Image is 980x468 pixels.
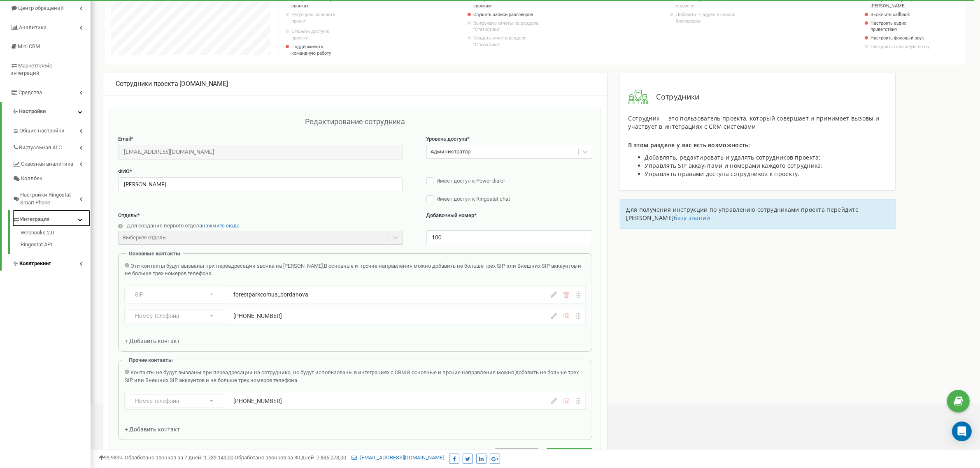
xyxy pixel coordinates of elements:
span: Mini CRM [18,43,40,49]
span: Контакты не будут вызваны при переадресации на сотрудника, но будут использованы в интеграциях с ... [130,369,407,375]
span: Имеет доступ к Ringostat chat [436,196,510,202]
a: Выгружать отчеты из раздела "Статистика" [473,20,543,33]
u: 1 739 149,00 [204,454,233,461]
span: Отделы [118,212,137,218]
a: Добавить IP адрес в список блокировки [676,12,740,24]
a: Настроить фоновый звук [871,35,930,42]
span: Центр обращений [18,5,64,11]
span: Виртуальная АТС [19,144,62,152]
div: [DOMAIN_NAME] [116,79,595,89]
span: Общие настройки [19,127,65,135]
input: Укажите добавочный номер [426,230,592,245]
span: Для создания первого отдела [127,222,202,229]
span: Обработано звонков за 7 дней : [125,454,233,461]
span: Сотрудники [648,92,700,102]
a: Webhooks 2.0 [21,229,91,239]
span: Средства [19,89,42,95]
span: Управлять SIP аккаунтами и номерами каждого сотрудника; [645,162,823,169]
span: Добавочный номер [426,212,475,218]
span: + Добавить контакт [125,426,180,433]
span: Маркетплейс интеграций [10,63,52,76]
span: + Добавить контакт [125,338,180,344]
div: SIPforestparkcomua_bordanova [125,286,586,303]
span: Сотрудник — это пользователь проекта, который совершает и принимает вызовы и участвует в интеграц... [629,114,880,130]
span: Обработано звонков за 30 дней : [235,454,346,461]
span: Уровень доступа [426,136,468,142]
div: Номер телефона[PHONE_NUMBER] [125,392,586,410]
span: Email [118,136,131,142]
span: Имеет доступ к Power dialer [436,178,505,184]
a: Настройки [2,102,91,121]
span: Настройки Ringostat Smart Phone [20,191,79,206]
div: forestparkcomua_bordanova [233,290,464,299]
a: Настроить аудио приветствия [871,20,930,33]
div: [PHONE_NUMBER] [233,312,464,320]
span: Интеграция [20,215,49,223]
span: В основные и прочие направления можно добавить не больше трех SIP или Внешних SIP аккаунтов и не ... [125,369,579,383]
span: В этом разделе у вас есть возможность: [629,141,750,149]
div: Номер телефона[PHONE_NUMBER] [125,307,586,324]
a: базу знаний [674,214,710,222]
div: [PHONE_NUMBER] [233,397,464,405]
span: Эти контакты будут вызваны при переадресации звонка на [PERSON_NAME]. [130,263,324,269]
input: Введите Email [118,145,403,159]
span: Настройки [19,108,46,114]
a: Коллбек [12,171,91,186]
span: Для получения инструкции по управлению сотрудниками проекта перейдите [PERSON_NAME] [626,206,859,222]
a: [EMAIL_ADDRESS][DOMAIN_NAME] [351,454,444,461]
input: Введите ФИО [118,177,403,192]
span: Сотрудники проекта [116,80,178,88]
span: Редактирование сотрудника [305,117,405,126]
button: Отменить [495,448,538,461]
a: Сквозная аналитика [12,155,91,171]
a: Настройки Ringostat Smart Phone [12,185,91,210]
button: Сохранить [547,448,592,461]
a: Ringostat API [21,239,91,249]
a: Создать отчет в разделе "Статистика" [473,35,543,48]
u: 7 835 073,00 [317,454,346,461]
a: Открыть доступ к проекту [291,28,347,41]
p: Поддерживать командную работу [291,44,347,56]
span: Коллтрекинг [19,260,51,268]
a: Общие настройки [12,121,91,138]
a: Включить callback [871,12,930,18]
a: Слушать записи разговоров [473,12,543,18]
span: Добавлять, редактировать и удалять сотрудников проекта; [645,153,821,161]
div: Администратор [431,148,471,156]
span: Коллбек [21,175,42,183]
a: Интеграция [12,210,91,227]
span: Аналитика [19,24,47,30]
p: Регулярно посещать проект [291,12,347,24]
span: В основные и прочие направления можно добавить не больше трех SIP или Внешних SIP аккаунтов и не ... [125,263,581,277]
a: Виртуальная АТС [12,138,91,155]
span: ФИО [118,168,130,174]
span: Основные контакты [129,250,180,257]
span: Прочие контакты [129,357,173,363]
span: 99,989% [99,454,123,461]
span: Управлять правами доступа сотрудников к проекту. [645,170,800,178]
a: Коллтрекинг [12,254,91,271]
a: Настроить голосовую почту [871,44,930,50]
div: Open Intercom Messenger [952,422,972,441]
a: нажмите сюда [202,222,240,229]
span: Сквозная аналитика [21,160,73,168]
